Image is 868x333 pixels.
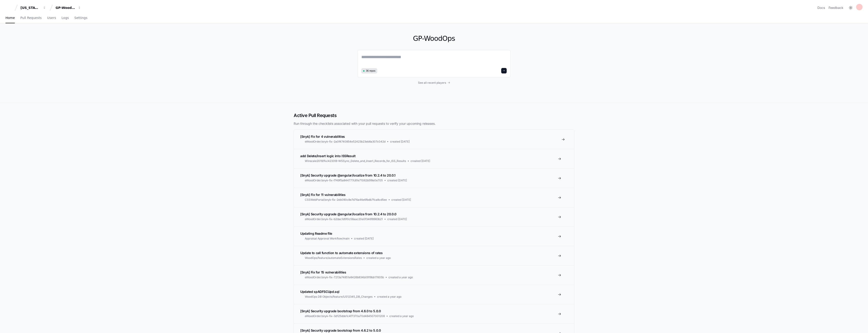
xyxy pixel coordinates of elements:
span: Appraisal Approval Workflow/main [305,237,349,240]
span: created [DATE] [387,217,407,221]
a: Update to call function to automate extensions of ratesWoodOps/feature/automateExtensionsRatescre... [294,246,574,265]
span: created [DATE] [387,179,407,182]
span: [Snyk] Fix for 4 vulnerabilities [300,135,345,138]
a: [Snyk] Security upgrade @angular/localize from 10.2.4 to 20.0.0eWoodOrder/snyk-fix-b2dac1d5f0c58a... [294,207,574,226]
span: created [DATE] [354,237,374,240]
a: Settings [74,13,87,23]
span: WoodOps DB Objects/feature/US12345_DB_Changes [305,295,372,299]
span: eWoodOrder/snyk-fix-b2dac1d5f0c58aac20e0f346f8983b21 [305,217,383,221]
button: [US_STATE] Pacific [19,4,48,12]
span: created a year ago [377,295,401,299]
span: CSSWebPortal/snyk-fix-2eb090c8e7d76a46e6fbdb7fca8cd5ee [305,198,387,202]
span: WoodOps/feature/automateExtensionsRates [305,256,362,260]
span: created [DATE] [411,159,430,163]
span: eWoodOrder/snyk-fix-7213a74851e8426b834b0919bb17605b [305,276,384,279]
span: [Snyk] Security upgrade @angular/localize from 10.2.4 to 20.0.0 [300,212,396,216]
a: Home [5,13,15,23]
a: Logs [62,13,69,23]
a: Updated spADFSCUpd.sqlWoodOps DB Objects/feature/US12345_DB_Changescreated a year ago [294,285,574,304]
span: eWoodOrder/snyk-fix-3d125dde1c4f7370a70d484507001208 [305,314,385,318]
a: [Snyk] Security upgrade bootstrap from 4.6.0 to 5.0.0eWoodOrder/snyk-fix-3d125dde1c4f7370a70d4845... [294,304,574,323]
span: created [DATE] [391,198,411,202]
a: [Snyk] Fix for 4 vulnerabilitieseWoodOrder/snyk-fix-2a0f4740854e52423b23eb8a307c042dcreated [DATE] [294,130,574,149]
span: Winscale2019/fix/423318-WSSync_Delete_and_Insert_Records_for_ISS_Results [305,159,406,163]
div: [US_STATE] Pacific [21,5,40,10]
span: Pull Requests [20,16,41,19]
span: created a year ago [388,276,413,279]
span: eWoodOrder/snyk-fix-f749f5a844777c81e71062b5f8e0e705 [305,179,383,182]
span: created a year ago [366,256,391,260]
h2: Active Pull Requests [294,112,574,119]
span: Settings [74,16,87,19]
a: Pull Requests [20,13,41,23]
span: Logs [62,16,69,19]
p: Run through the checklists associated with your pull requests to verify your upcoming releases. [294,121,574,126]
button: Feedback [829,5,843,10]
span: [Snyk] Fix for 11 vulnerabilities [300,193,345,197]
a: [Snyk] Fix for 11 vulnerabilitiesCSSWebPortal/snyk-fix-2eb090c8e7d76a46e6fbdb7fca8cd5eecreated [D... [294,188,574,207]
a: Updating Readme fileAppraisal Approval Workflow/maincreated [DATE] [294,226,574,246]
span: [Snyk] Security upgrade @angular/localize from 10.2.4 to 20.0.1 [300,173,395,177]
span: Home [5,16,15,19]
h1: GP-WoodOps [357,34,511,43]
a: See all recent players [357,81,511,85]
span: Users [47,16,56,19]
button: GP-WoodOps [54,4,83,12]
a: Users [47,13,56,23]
div: GP-WoodOps [56,5,75,10]
span: [Snyk] Security upgrade bootstrap from 4.6.0 to 5.0.0 [300,309,381,313]
span: Update to call function to automate extensions of rates [300,251,383,255]
span: eWoodOrder/snyk-fix-2a0f4740854e52423b23eb8a307c042d [305,140,385,143]
span: created [DATE] [390,140,410,143]
span: 36 repos [366,69,375,73]
a: [Snyk] Security upgrade @angular/localize from 10.2.4 to 20.0.1eWoodOrder/snyk-fix-f749f5a844777c... [294,168,574,188]
span: [Snyk] Security upgrade bootstrap from 4.6.2 to 5.0.0 [300,328,381,332]
span: See all recent players [418,81,446,85]
span: add Delete/insert logic into ISSResult [300,154,356,158]
span: created a year ago [389,314,414,318]
a: add Delete/insert logic into ISSResultWinscale2019/fix/423318-WSSync_Delete_and_Insert_Records_fo... [294,149,574,168]
a: Docs [817,5,825,10]
a: [Snyk] Fix for 15 vulnerabilitieseWoodOrder/snyk-fix-7213a74851e8426b834b0919bb17605bcreated a ye... [294,265,574,285]
span: [Snyk] Fix for 15 vulnerabilities [300,270,346,274]
span: Updating Readme file [300,232,332,235]
span: Updated spADFSCUpd.sql [300,290,339,294]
